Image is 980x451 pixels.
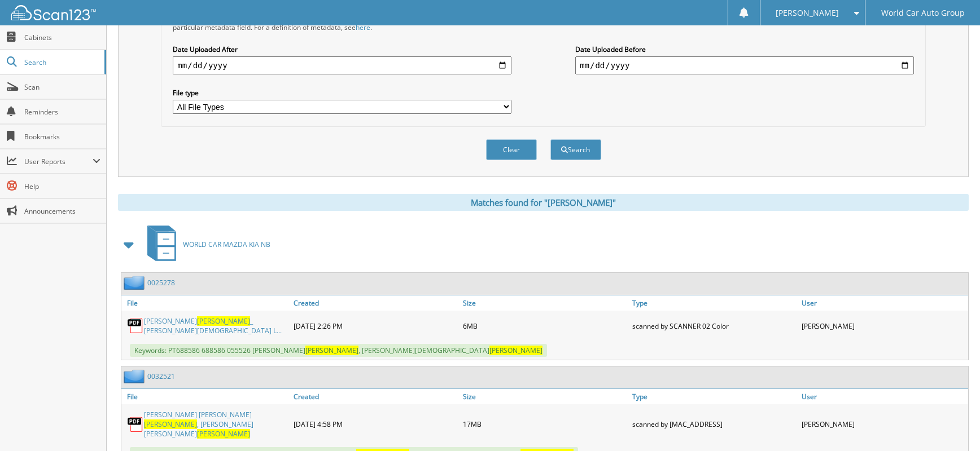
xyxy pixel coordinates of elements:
div: scanned by [MAC_ADDRESS] [629,407,799,441]
span: Keywords: PT688586 688586 055526 [PERSON_NAME] , [PERSON_NAME][DEMOGRAPHIC_DATA] [130,344,547,357]
a: 0032521 [147,372,175,381]
img: folder2.png [124,369,147,383]
div: [PERSON_NAME] [799,407,968,441]
input: end [575,56,914,74]
a: File [121,389,291,404]
span: Reminders [24,107,100,117]
button: Search [550,139,601,160]
div: [DATE] 2:26 PM [291,313,460,338]
label: Date Uploaded After [173,45,511,54]
a: File [121,295,291,311]
span: [PERSON_NAME] [197,429,250,439]
input: start [173,56,511,74]
img: scan123-logo-white.svg [11,5,96,20]
img: PDF.png [127,317,144,334]
a: WORLD CAR MAZDA KIA NB [141,222,270,267]
span: World Car Auto Group [881,10,965,16]
span: [PERSON_NAME] [144,419,197,429]
span: Help [24,182,100,191]
div: [DATE] 4:58 PM [291,407,460,441]
span: Cabinets [24,33,100,42]
a: Created [291,295,460,311]
button: Clear [486,139,537,160]
span: User Reports [24,157,93,166]
a: Size [460,389,629,404]
img: PDF.png [127,416,144,433]
a: Type [629,295,799,311]
span: Announcements [24,206,100,216]
a: here [356,23,370,32]
div: Matches found for "[PERSON_NAME]" [118,194,969,211]
label: File type [173,88,511,98]
span: Bookmarks [24,132,100,142]
span: Scan [24,82,100,92]
a: Created [291,389,460,404]
span: Search [24,58,99,67]
a: 0025278 [147,278,175,288]
a: Type [629,389,799,404]
a: User [799,389,968,404]
a: [PERSON_NAME] [PERSON_NAME][PERSON_NAME], [PERSON_NAME] [PERSON_NAME][PERSON_NAME] [144,410,288,439]
div: [PERSON_NAME] [799,313,968,338]
label: Date Uploaded Before [575,45,914,54]
div: scanned by SCANNER 02 Color [629,313,799,338]
span: WORLD CAR MAZDA KIA NB [183,240,270,249]
div: 17MB [460,407,629,441]
span: [PERSON_NAME] [197,316,250,326]
span: [PERSON_NAME] [305,346,358,355]
a: Size [460,295,629,311]
img: folder2.png [124,276,147,290]
a: [PERSON_NAME][PERSON_NAME]_ [PERSON_NAME][DEMOGRAPHIC_DATA] L... [144,316,288,335]
span: [PERSON_NAME] [776,10,839,16]
div: 6MB [460,313,629,338]
span: [PERSON_NAME] [489,346,542,355]
iframe: Chat Widget [924,397,980,451]
a: User [799,295,968,311]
